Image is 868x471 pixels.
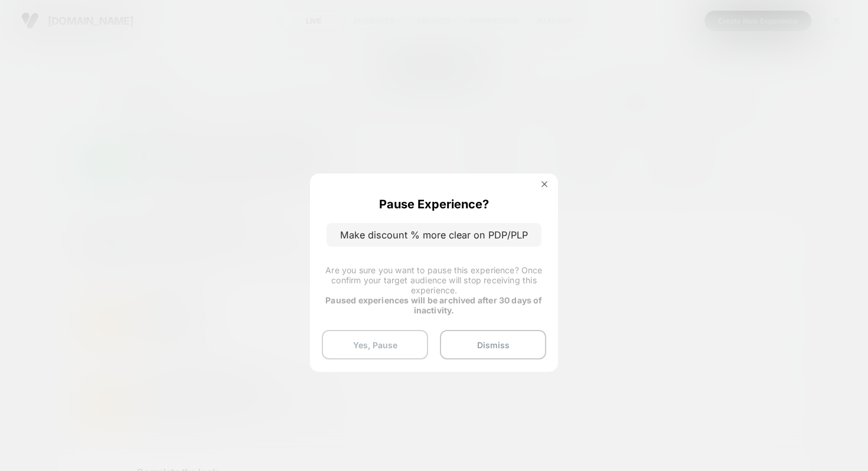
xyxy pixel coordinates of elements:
[379,197,489,211] p: Pause Experience?
[541,181,547,187] img: close
[325,295,542,315] strong: Paused experiences will be archived after 30 days of inactivity.
[325,265,542,295] span: Are you sure you want to pause this experience? Once confirm your target audience will stop recei...
[327,223,541,247] p: Make discount % more clear on PDP/PLP
[440,330,546,359] button: Dismiss
[322,330,428,359] button: Yes, Pause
